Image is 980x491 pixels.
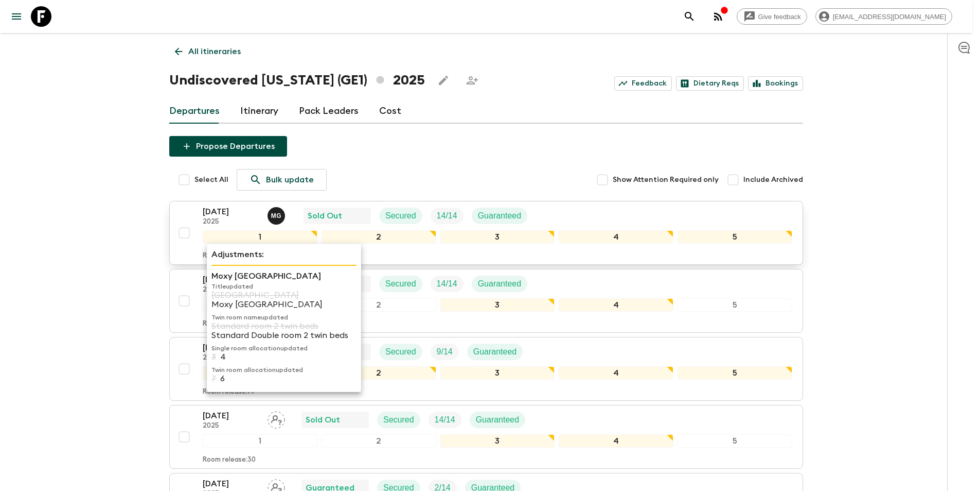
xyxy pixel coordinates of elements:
[203,354,259,362] p: 2025
[203,456,256,464] p: Room release: 30
[266,174,314,186] p: Bulk update
[559,366,673,380] div: 4
[211,300,357,309] p: Moxy [GEOGRAPHIC_DATA]
[385,210,416,222] p: Secured
[383,414,414,426] p: Secured
[306,414,340,426] p: Sold Out
[203,478,259,490] p: [DATE]
[322,434,436,448] div: 2
[203,230,317,244] div: 1
[476,414,520,426] p: Guaranteed
[203,342,259,354] p: [DATE]
[211,344,357,352] p: Single room allocation updated
[220,352,226,362] p: 4
[169,136,287,157] button: Propose Departures
[211,321,357,331] p: Standard room 2 twin beds
[437,346,453,358] p: 9 / 14
[678,434,792,448] div: 5
[753,13,807,21] span: Give feedback
[271,212,282,220] p: M G
[203,252,254,260] p: Room release: 14
[614,76,672,91] a: Feedback
[678,298,792,312] div: 5
[559,434,673,448] div: 4
[203,206,259,218] p: [DATE]
[240,99,278,124] a: Itinerary
[268,482,285,490] span: Assign pack leader
[679,6,700,27] button: search adventures
[211,374,216,383] p: 7
[203,366,317,380] div: 1
[827,13,952,21] span: [EMAIL_ADDRESS][DOMAIN_NAME]
[211,270,357,282] p: Moxy [GEOGRAPHIC_DATA]
[203,274,259,286] p: [DATE]
[203,388,254,396] p: Room release: 14
[385,278,416,290] p: Secured
[379,99,401,124] a: Cost
[322,298,436,312] div: 2
[308,210,342,222] p: Sold Out
[211,366,357,374] p: Twin room allocation updated
[435,414,455,426] p: 14 / 14
[743,175,803,185] span: Include Archived
[437,210,457,222] p: 14 / 14
[440,434,555,448] div: 3
[211,331,357,340] p: Standard Double room 2 twin beds
[203,410,259,422] p: [DATE]
[437,278,457,290] p: 14 / 14
[322,230,436,244] div: 2
[322,366,436,380] div: 2
[211,282,357,291] p: Title updated
[220,374,225,383] p: 6
[440,298,555,312] div: 3
[203,422,259,430] p: 2025
[433,70,454,91] button: Edit this itinerary
[440,366,555,380] div: 3
[299,99,359,124] a: Pack Leaders
[268,210,287,218] span: Mariam Gabichvadze
[559,230,673,244] div: 4
[559,298,673,312] div: 4
[478,210,522,222] p: Guaranteed
[748,76,803,91] a: Bookings
[429,412,461,428] div: Trip Fill
[678,230,792,244] div: 5
[473,346,517,358] p: Guaranteed
[194,175,228,185] span: Select All
[431,276,464,292] div: Trip Fill
[211,352,216,362] p: 3
[203,218,259,226] p: 2025
[211,291,357,300] p: [GEOGRAPHIC_DATA]
[678,366,792,380] div: 5
[431,208,464,224] div: Trip Fill
[211,313,357,321] p: Twin room name updated
[169,99,220,124] a: Departures
[385,346,416,358] p: Secured
[211,248,357,261] p: Adjustments:
[203,286,259,294] p: 2025
[431,344,459,360] div: Trip Fill
[188,45,241,58] p: All itineraries
[478,278,522,290] p: Guaranteed
[462,70,483,91] span: Share this itinerary
[203,434,317,448] div: 1
[676,76,744,91] a: Dietary Reqs
[268,414,285,422] span: Assign pack leader
[440,230,555,244] div: 3
[169,70,425,91] h1: Undiscovered [US_STATE] (GE1) 2025
[203,298,317,312] div: 1
[203,320,256,328] p: Room release: 30
[613,175,719,185] span: Show Attention Required only
[6,6,27,27] button: menu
